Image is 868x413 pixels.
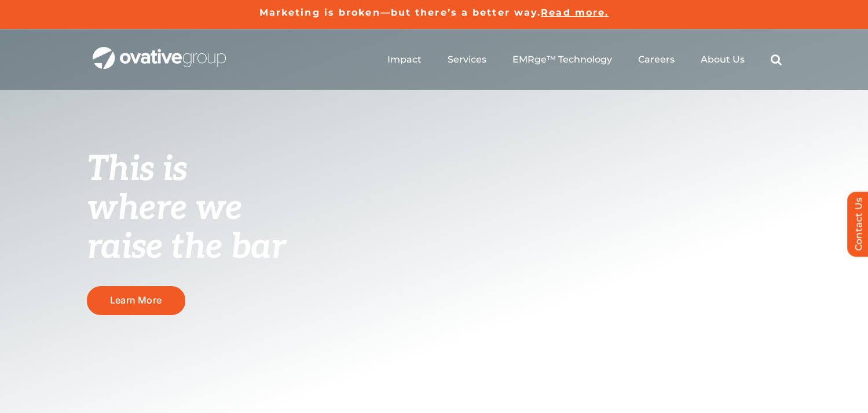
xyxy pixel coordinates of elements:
span: where we raise the bar [87,188,285,268]
a: Careers [638,54,675,65]
a: Learn More [87,286,185,315]
a: Search [771,54,782,65]
nav: Menu [387,41,782,78]
a: Read more. [541,7,609,18]
a: EMRge™ Technology [512,54,612,65]
span: This is [87,149,188,191]
a: Marketing is broken—but there’s a better way. [259,7,541,18]
a: About Us [701,54,745,65]
a: Impact [387,54,422,65]
span: Learn More [110,295,162,306]
a: OG_Full_horizontal_WHT [93,46,226,57]
a: Services [448,54,486,65]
